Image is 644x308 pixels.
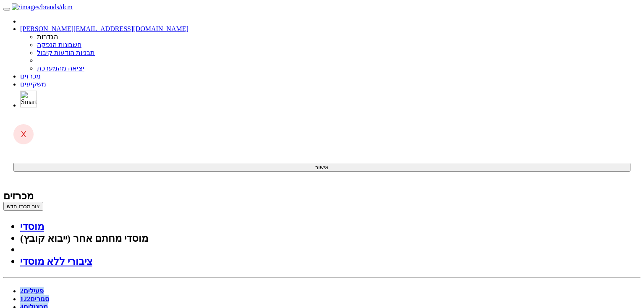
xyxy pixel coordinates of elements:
[13,103,50,152] strong: טופס הזמנה במכרז למשקיעים מסווגים
[13,163,631,172] button: אישור
[37,49,95,56] a: תבניות הודעות קיבול
[20,295,30,303] span: 122
[17,9,50,16] span: [[פרטי הצעה]]
[20,25,188,32] a: [PERSON_NAME][EMAIL_ADDRESS][DOMAIN_NAME]
[20,295,49,303] a: סגורים
[20,287,44,295] a: פעילים
[17,8,50,17] span: פרטי הצעה שומר מקום widget
[37,65,84,72] a: יציאה מהמערכת
[8,165,50,191] p: שם מלא של המשקיע המסווג:
[20,287,24,295] span: 2
[20,221,44,232] a: מוסדי
[20,81,46,88] a: משקיעים
[16,30,50,56] span: [[שם חברה]]
[20,233,148,244] a: מוסדי מחתם אחר (ייבוא קובץ)
[8,30,50,56] span: שם חברה שומר מקום widget
[21,129,26,139] span: X
[37,33,641,41] li: הגדרות
[20,256,92,267] a: ציבורי ללא מוסדי
[3,202,43,211] button: צור מכרז חדש
[20,73,41,80] a: מכרזים
[20,91,37,107] img: SmartBull Logo
[3,190,641,202] div: מכרזים
[37,41,81,48] a: חשבונות הנפקה
[12,3,73,11] img: /images/brands/dcm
